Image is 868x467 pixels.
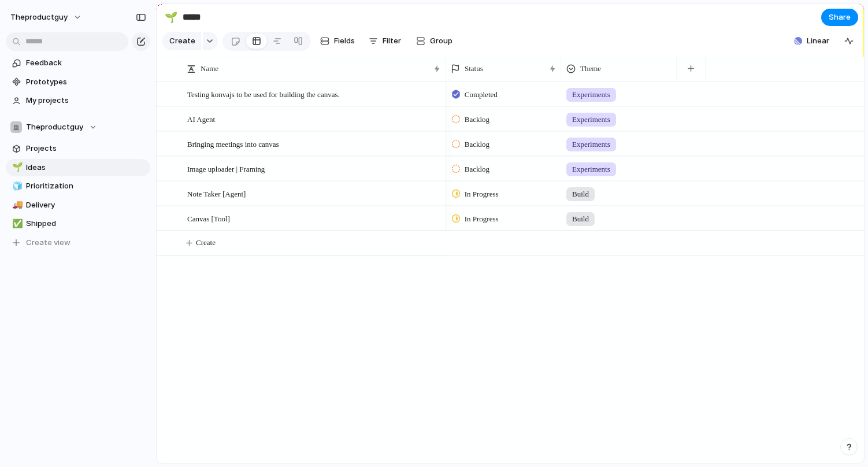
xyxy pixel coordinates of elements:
[5,8,88,27] button: theproductguy
[6,54,150,72] a: Feedback
[26,199,146,211] span: Delivery
[187,87,340,101] span: Testing konvajs to be used for building the canvas.
[10,199,22,211] button: 🚚
[12,180,20,193] div: 🧊
[465,188,499,200] span: In Progress
[6,177,150,195] a: 🧊Prioritization
[465,63,483,75] span: Status
[6,159,150,176] a: 🌱Ideas
[187,137,279,150] span: Bringing meetings into canvas
[201,63,218,75] span: Name
[6,234,150,251] button: Create view
[6,92,150,109] a: My projects
[26,95,146,106] span: My projects
[187,162,265,175] span: Image uploader | Framing
[6,118,150,136] button: Theproductguy
[12,161,20,174] div: 🌱
[465,164,489,175] span: Backlog
[26,121,83,133] span: Theproductguy
[334,35,355,47] span: Fields
[410,32,458,50] button: Group
[572,114,610,125] span: Experiments
[465,213,499,225] span: In Progress
[383,35,401,47] span: Filter
[465,89,498,101] span: Completed
[807,35,829,47] span: Linear
[6,215,150,232] a: ✅Shipped
[26,57,146,69] span: Feedback
[465,114,489,125] span: Backlog
[430,35,452,47] span: Group
[364,32,406,50] button: Filter
[26,237,71,249] span: Create view
[10,12,68,23] span: theproductguy
[187,112,215,125] span: AI Agent
[26,180,146,192] span: Prioritization
[6,140,150,157] a: Projects
[169,35,195,47] span: Create
[26,143,146,154] span: Projects
[572,164,610,175] span: Experiments
[187,212,230,225] span: Canvas [Tool]
[316,32,359,50] button: Fields
[821,9,858,26] button: Share
[165,9,177,25] div: 🌱
[162,32,201,50] button: Create
[6,73,150,91] a: Prototypes
[465,139,489,150] span: Backlog
[10,180,22,192] button: 🧊
[26,218,146,229] span: Shipped
[580,63,601,75] span: Theme
[10,218,22,229] button: ✅
[187,187,246,200] span: Note Taker [Agent]
[572,89,610,101] span: Experiments
[6,197,150,214] a: 🚚Delivery
[789,32,834,50] button: Linear
[12,198,20,212] div: 🚚
[10,162,22,173] button: 🌱
[26,76,146,88] span: Prototypes
[196,237,216,249] span: Create
[12,217,20,231] div: ✅
[572,213,589,225] span: Build
[572,188,589,200] span: Build
[26,162,146,173] span: Ideas
[572,139,610,150] span: Experiments
[829,12,851,23] span: Share
[162,8,180,27] button: 🌱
